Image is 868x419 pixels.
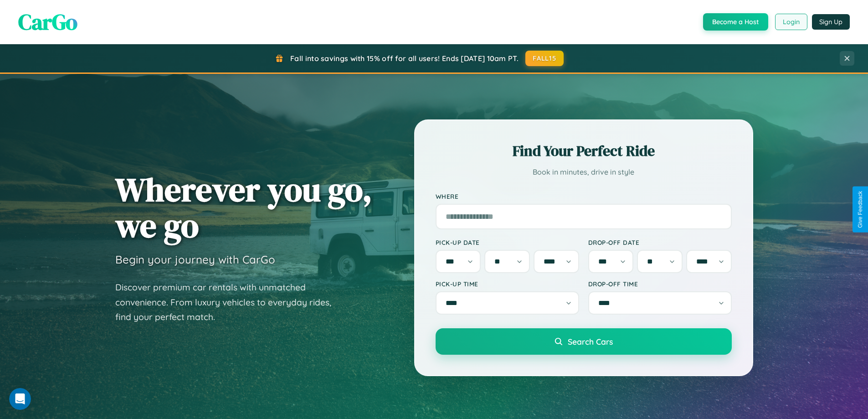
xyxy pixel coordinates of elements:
label: Pick-up Time [436,280,579,288]
button: Become a Host [703,13,768,31]
h2: Find Your Perfect Ride [436,141,732,161]
button: Sign Up [812,14,850,30]
button: Login [775,14,807,30]
iframe: Intercom live chat [9,388,31,410]
label: Where [436,192,732,200]
h3: Begin your journey with CarGo [115,253,275,266]
span: CarGo [18,7,77,37]
button: FALL15 [525,51,564,66]
label: Drop-off Date [588,238,732,246]
button: Search Cars [436,328,732,355]
h1: Wherever you go, we go [115,171,372,243]
p: Book in minutes, drive in style [436,166,732,179]
span: Search Cars [568,336,613,347]
p: Discover premium car rentals with unmatched convenience. From luxury vehicles to everyday rides, ... [115,280,343,325]
label: Pick-up Date [436,238,579,246]
label: Drop-off Time [588,280,732,288]
div: Give Feedback [857,191,863,228]
span: Fall into savings with 15% off for all users! Ends [DATE] 10am PT. [290,54,519,63]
